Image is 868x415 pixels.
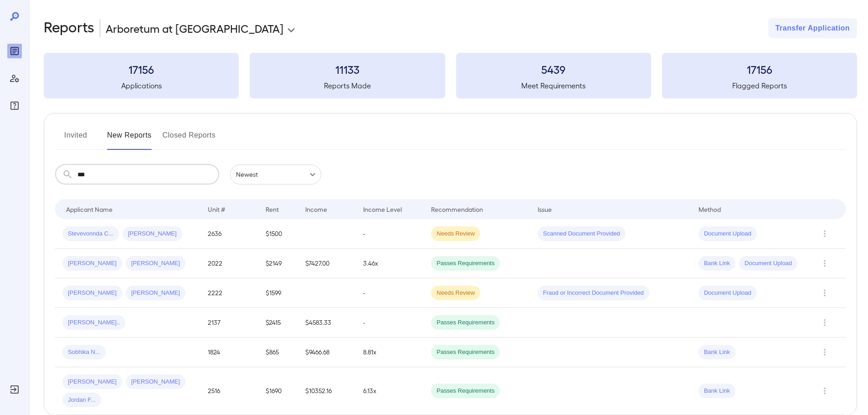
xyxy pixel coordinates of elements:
[250,80,445,91] h5: Reports Made
[431,348,500,357] span: Passes Requirements
[7,382,22,397] div: Log Out
[356,249,424,278] td: 3.46x
[126,289,185,297] span: [PERSON_NAME]
[44,18,94,38] h2: Reports
[258,338,298,367] td: $865
[258,278,298,308] td: $1599
[126,378,185,386] span: [PERSON_NAME]
[66,204,113,215] div: Applicant Name
[538,289,649,297] span: Fraud or Incorrect Document Provided
[7,44,22,58] div: Reports
[62,318,125,327] span: [PERSON_NAME]..
[363,204,402,215] div: Income Level
[356,338,424,367] td: 8.81x
[817,286,832,300] button: Row Actions
[298,308,356,338] td: $4583.33
[62,396,101,405] span: Jordan F...
[538,204,552,215] div: Issue
[258,367,298,415] td: $1690
[62,230,119,238] span: Stevevonnda C...
[163,128,216,150] button: Closed Reports
[7,98,22,113] div: FAQ
[62,348,106,357] span: Sobhika N...
[431,204,483,215] div: Recommendation
[699,289,757,297] span: Document Upload
[538,230,626,238] span: Scanned Document Provided
[739,259,797,268] span: Document Upload
[44,80,239,91] h5: Applications
[456,80,651,91] h5: Meet Requirements
[431,289,480,297] span: Needs Review
[62,289,122,297] span: [PERSON_NAME]
[44,62,239,77] h3: 17156
[768,18,857,38] button: Transfer Application
[431,318,500,327] span: Passes Requirements
[200,308,258,338] td: 2137
[298,249,356,278] td: $7427.00
[699,259,735,268] span: Bank Link
[107,128,152,150] button: New Reports
[200,338,258,367] td: 1824
[817,345,832,359] button: Row Actions
[662,80,857,91] h5: Flagged Reports
[44,53,857,98] summary: 17156Applications11133Reports Made5439Meet Requirements17156Flagged Reports
[250,62,445,77] h3: 11133
[258,308,298,338] td: $2415
[431,230,480,238] span: Needs Review
[431,387,500,395] span: Passes Requirements
[126,259,185,268] span: [PERSON_NAME]
[298,338,356,367] td: $9466.68
[356,278,424,308] td: -
[356,367,424,415] td: 6.13x
[200,278,258,308] td: 2222
[817,256,832,271] button: Row Actions
[258,219,298,249] td: $1500
[200,219,258,249] td: 2636
[817,226,832,241] button: Row Actions
[699,204,721,215] div: Method
[106,21,283,36] p: Arboretum at [GEOGRAPHIC_DATA]
[62,259,122,268] span: [PERSON_NAME]
[200,249,258,278] td: 2022
[208,204,225,215] div: Unit #
[123,230,182,238] span: [PERSON_NAME]
[230,164,321,184] div: Newest
[62,378,122,386] span: [PERSON_NAME]
[305,204,327,215] div: Income
[817,384,832,398] button: Row Actions
[258,249,298,278] td: $2149
[699,387,735,395] span: Bank Link
[266,204,280,215] div: Rent
[699,348,735,357] span: Bank Link
[7,71,22,86] div: Manage Users
[356,308,424,338] td: -
[356,219,424,249] td: -
[298,367,356,415] td: $10352.16
[55,128,96,150] button: Invited
[699,230,757,238] span: Document Upload
[200,367,258,415] td: 2516
[662,62,857,77] h3: 17156
[431,259,500,268] span: Passes Requirements
[817,315,832,330] button: Row Actions
[456,62,651,77] h3: 5439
